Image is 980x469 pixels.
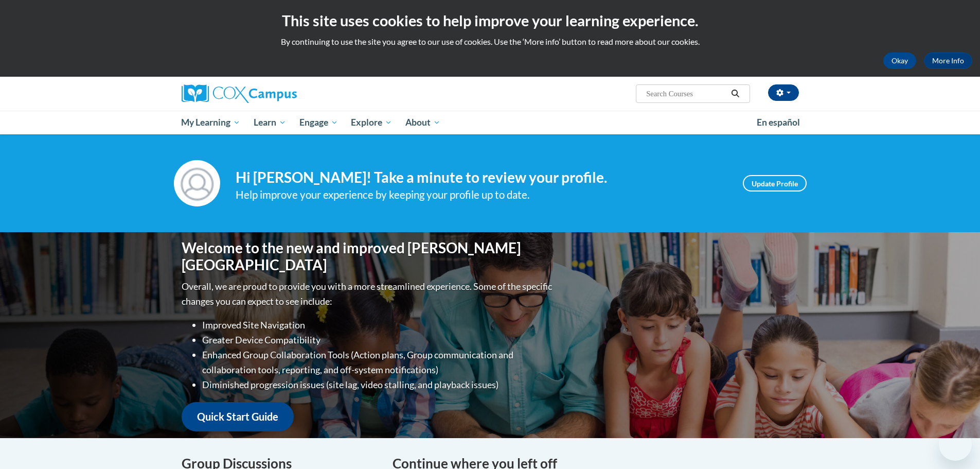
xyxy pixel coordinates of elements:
[8,36,972,47] p: By continuing to use the site you agree to our use of cookies. Use the ‘More info’ button to read...
[202,333,555,348] li: Greater Device Compatibility
[202,377,555,392] li: Diminished progression issues (site lag, video stalling, and playback issues)
[202,318,555,333] li: Improved Site Navigation
[166,111,814,134] div: Main menu
[182,84,297,103] img: Cox Campus
[757,117,800,128] span: En español
[727,88,743,100] button: Search
[645,88,727,100] input: Search Courses
[182,239,555,274] h1: Welcome to the new and improved [PERSON_NAME][GEOGRAPHIC_DATA]
[405,116,440,129] span: About
[202,348,555,377] li: Enhanced Group Collaboration Tools (Action plans, Group communication and collaboration tools, re...
[182,402,294,431] a: Quick Start Guide
[939,428,972,461] iframe: Button to launch messaging window
[924,53,972,69] a: More Info
[344,111,399,134] a: Explore
[247,111,293,134] a: Learn
[743,175,807,192] a: Update Profile
[236,169,727,186] h4: Hi [PERSON_NAME]! Take a minute to review your profile.
[768,84,799,101] button: Account Settings
[254,116,286,129] span: Learn
[299,116,338,129] span: Engage
[8,10,972,31] h2: This site uses cookies to help improve your learning experience.
[399,111,447,134] a: About
[293,111,345,134] a: Engage
[175,111,247,134] a: My Learning
[182,279,555,309] p: Overall, we are proud to provide you with a more streamlined experience. Some of the specific cha...
[883,53,916,69] button: Okay
[236,186,727,203] div: Help improve your experience by keeping your profile up to date.
[750,112,807,133] a: En español
[181,116,240,129] span: My Learning
[174,160,220,206] img: Profile Image
[182,84,377,103] a: Cox Campus
[351,116,392,129] span: Explore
